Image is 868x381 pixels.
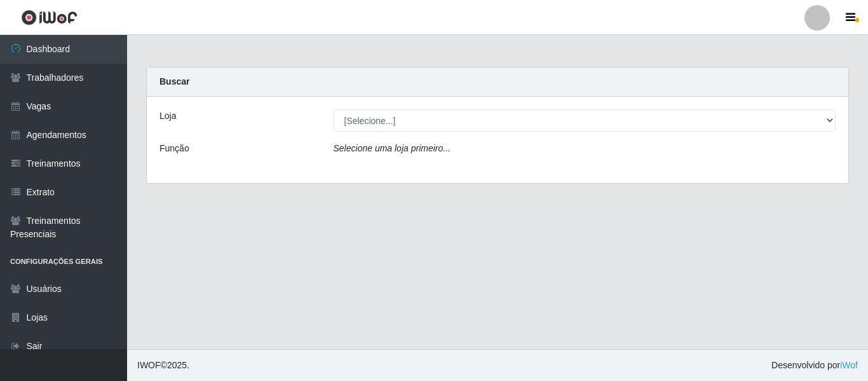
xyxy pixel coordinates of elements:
label: Função [159,142,189,155]
span: © 2025 . [137,359,189,372]
span: Desenvolvido por [771,359,858,372]
i: Selecione uma loja primeiro... [334,143,451,153]
span: IWOF [137,360,161,370]
strong: Buscar [159,76,189,87]
label: Loja [159,109,176,123]
a: iWof [840,360,858,370]
img: CoreUI Logo [21,10,78,25]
